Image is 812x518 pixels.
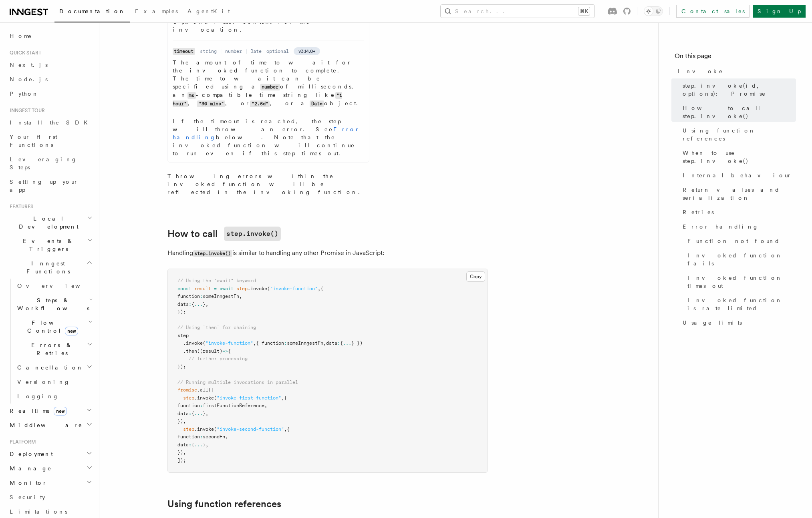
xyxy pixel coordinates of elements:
[173,92,343,107] code: "1 hour"
[194,286,211,291] span: result
[270,286,318,291] span: "invoke-function"
[684,248,796,271] a: Invoked function fails
[284,426,287,432] span: ,
[6,86,94,101] a: Python
[684,234,796,248] a: Function not found
[323,340,326,346] span: ,
[6,234,94,256] button: Events & Triggers
[194,442,203,448] span: ...
[578,7,590,15] kbd: ⌘K
[351,340,363,346] span: } })
[318,286,320,291] span: ,
[320,286,323,291] span: {
[644,6,663,16] button: Toggle dark mode
[6,203,33,210] span: Features
[200,403,203,408] span: :
[284,340,287,346] span: :
[683,208,714,216] span: Retries
[17,393,59,400] span: Logging
[14,293,94,315] button: Steps & Workflows
[206,301,208,307] span: ,
[200,293,203,299] span: :
[287,426,290,432] span: {
[6,407,67,415] span: Realtime
[177,293,200,299] span: function
[65,327,78,335] span: new
[224,227,281,241] code: step.invoke()
[183,2,235,22] a: AgentKit
[6,58,94,72] a: Next.js
[177,278,256,283] span: // Using the "await" keyword
[189,301,191,307] span: :
[6,50,41,56] span: Quick start
[6,211,94,234] button: Local Development
[183,418,186,424] span: ,
[54,407,67,416] span: new
[687,296,796,312] span: Invoked function is rate limited
[10,156,77,171] span: Leveraging Steps
[683,186,796,202] span: Return values and serialization
[203,340,206,346] span: (
[6,439,36,445] span: Platform
[194,301,203,307] span: ...
[6,237,87,253] span: Events & Triggers
[287,340,323,346] span: someInngestFn
[337,340,340,346] span: :
[189,411,191,416] span: :
[177,418,183,424] span: })
[177,387,197,393] span: Promise
[167,172,369,196] p: Throwing errors within the invoked function will be reflected in the invoking function.
[679,78,796,101] a: step.invoke(id, options): Promise
[687,237,780,245] span: Function not found
[177,286,191,291] span: const
[10,32,32,40] span: Home
[683,126,796,143] span: Using function references
[683,319,742,327] span: Usage limits
[187,8,230,14] span: AgentKit
[194,426,214,432] span: .invoke
[177,458,186,463] span: ]);
[266,48,289,54] dd: optional
[687,251,796,267] span: Invoked function fails
[14,279,94,293] a: Overview
[177,434,200,440] span: function
[17,379,70,385] span: Versioning
[6,279,94,404] div: Inngest Functions
[679,146,796,168] a: When to use step.invoke()
[203,403,264,408] span: firstFunctionReference
[177,364,186,369] span: });
[6,215,87,231] span: Local Development
[177,450,183,455] span: })
[6,259,87,275] span: Inngest Functions
[130,2,183,22] a: Examples
[267,286,270,291] span: (
[248,286,267,291] span: .invoke
[14,375,94,389] a: Versioning
[10,134,57,148] span: Your first Functions
[173,58,364,108] p: The amount of time to wait for the invoked function to complete. The time to wait can be specifie...
[678,67,723,75] span: Invoke
[10,62,48,68] span: Next.js
[197,100,225,107] code: "30 mins"
[173,18,364,34] p: Optional user context for the invocation.
[260,84,280,90] code: number
[684,271,796,293] a: Invoked function times out
[753,5,806,18] a: Sign Up
[683,171,792,179] span: Internal behaviour
[281,395,284,401] span: ,
[441,5,594,18] button: Search...⌘K
[177,411,189,416] span: data
[679,123,796,146] a: Using function references
[6,464,52,472] span: Manage
[177,403,200,408] span: function
[183,426,194,432] span: step
[326,340,337,346] span: data
[10,119,93,126] span: Install the SDK
[200,48,262,54] dd: string | number | Date
[6,418,94,432] button: Middleware
[6,29,94,43] a: Home
[675,64,796,78] a: Invoke
[679,101,796,123] a: How to call step.invoke()
[177,379,298,385] span: // Running multiple invocations in parallel
[310,100,324,107] code: Date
